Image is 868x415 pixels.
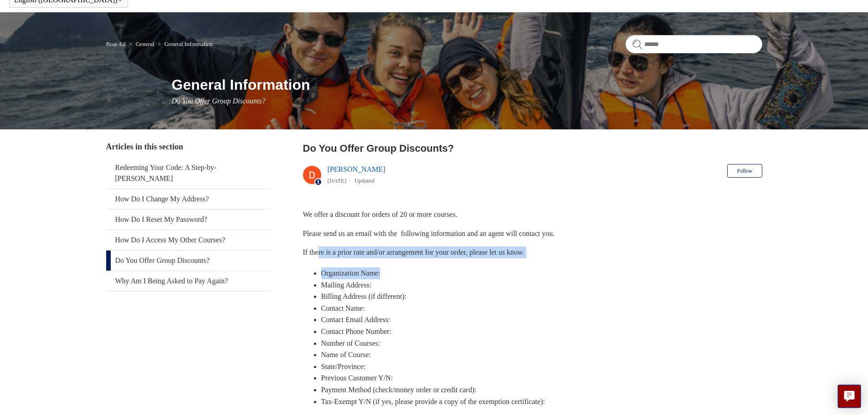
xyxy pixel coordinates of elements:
h1: General Information [172,74,762,96]
a: How Do I Access My Other Courses? [106,230,270,250]
a: Boat-Ed [106,41,126,47]
li: Updated [354,177,375,184]
a: Why Am I Being Asked to Pay Again? [106,271,270,291]
span: If there is a prior rate and/or arrangement for your order, please let us know. [303,248,524,256]
span: Tax-Exempt Y/N (if yes, please provide a copy of the exemption certificate):​​​ [321,398,545,405]
a: Redeeming Your Code: A Step-by-[PERSON_NAME] [106,158,270,189]
span: Name of Course: [321,351,371,359]
span: Contact Name: [321,304,365,312]
a: How Do I Reset My Password? [106,210,270,230]
a: General [136,41,154,47]
span: We offer a discount for orders of 20 or more courses. [303,210,457,218]
li: General [127,41,156,47]
button: Follow Article [727,164,762,178]
span: Payment Method (check/money order or credit card): [321,386,477,394]
a: [PERSON_NAME] [328,165,385,173]
span: Contact Email Address: [321,316,390,323]
span: Number of Courses: [321,339,380,347]
li: Boat-Ed [106,41,128,47]
span: Please send us an email with the following information and an agent will contact you. [303,230,555,237]
a: General Information [164,41,213,47]
span: State/Province: [321,363,366,370]
a: How Do I Change My Address? [106,189,270,209]
span: Articles in this section [106,142,183,151]
input: Search [626,35,762,53]
li: General Information [156,41,213,47]
h2: Do You Offer Group Discounts? [303,141,762,156]
span: Do You Offer Group Discounts? [172,97,266,105]
button: Live chat [837,384,861,408]
li: Mailing Address: [321,279,762,291]
span: Contact Phone Number: [321,328,392,335]
span: Previous Customer Y/N: [321,374,393,382]
span: Organization Name: [321,269,380,277]
time: 03/14/2024, 11:02 [328,177,347,184]
span: Billing Address (if different): [321,292,407,300]
a: Do You Offer Group Discounts? [106,251,270,271]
